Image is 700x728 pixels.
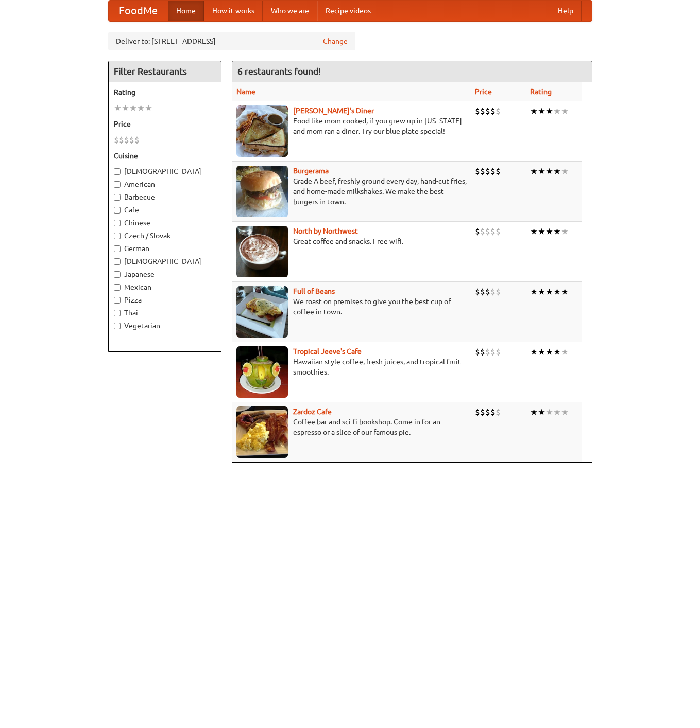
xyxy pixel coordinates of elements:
[530,406,538,418] li: ★
[545,406,553,418] li: ★
[114,310,121,316] input: Thai
[480,406,485,418] li: $
[293,347,362,356] b: Tropical Jeeve's Cafe
[475,226,480,237] li: $
[538,105,545,117] li: ★
[114,295,216,305] label: Pizza
[530,166,538,177] li: ★
[480,286,485,297] li: $
[545,226,553,237] li: ★
[490,286,496,297] li: $
[485,406,490,418] li: $
[114,323,121,329] input: Vegetarian
[293,407,332,416] a: Zardoz Cafe
[114,181,121,188] input: American
[236,296,467,317] p: We roast on premises to give you the best cup of coffee in town.
[530,105,538,117] li: ★
[475,87,492,96] a: Price
[168,1,204,21] a: Home
[114,245,121,252] input: German
[553,286,561,297] li: ★
[114,102,122,114] li: ★
[553,346,561,358] li: ★
[475,346,480,358] li: $
[485,286,490,297] li: $
[114,192,216,202] label: Barbecue
[114,258,121,265] input: [DEMOGRAPHIC_DATA]
[538,166,545,177] li: ★
[114,282,216,292] label: Mexican
[538,346,545,358] li: ★
[114,179,216,189] label: American
[114,233,121,239] input: Czech / Slovak
[561,346,569,358] li: ★
[109,1,168,21] a: FoodMe
[293,167,329,175] b: Burgerama
[490,166,496,177] li: $
[236,87,255,96] a: Name
[236,406,288,458] img: zardoz.jpg
[553,166,561,177] li: ★
[496,226,501,237] li: $
[480,346,485,358] li: $
[204,1,263,21] a: How it works
[475,286,480,297] li: $
[323,36,348,46] a: Change
[561,166,569,177] li: ★
[114,151,216,161] h5: Cuisine
[114,168,121,175] input: [DEMOGRAPHIC_DATA]
[114,134,119,146] li: $
[124,134,129,146] li: $
[530,226,538,237] li: ★
[236,226,288,277] img: north.jpg
[475,105,480,117] li: $
[114,308,216,318] label: Thai
[114,256,216,267] label: [DEMOGRAPHIC_DATA]
[134,134,140,146] li: $
[114,218,216,228] label: Chinese
[236,166,288,217] img: burgerama.jpg
[236,346,288,398] img: jeeves.jpg
[480,105,485,117] li: $
[114,243,216,254] label: German
[530,87,552,96] a: Rating
[480,166,485,177] li: $
[553,406,561,418] li: ★
[490,346,496,358] li: $
[475,166,480,177] li: $
[496,166,501,177] li: $
[236,286,288,338] img: beans.jpg
[553,226,561,237] li: ★
[485,166,490,177] li: $
[236,176,467,207] p: Grade A beef, freshly ground every day, hand-cut fries, and home-made milkshakes. We make the bes...
[496,105,501,117] li: $
[480,226,485,237] li: $
[114,230,216,241] label: Czech / Slovak
[561,286,569,297] li: ★
[561,406,569,418] li: ★
[236,236,467,246] p: Great coffee and snacks. Free wifi.
[114,297,121,304] input: Pizza
[485,105,490,117] li: $
[114,207,121,214] input: Cafe
[293,287,335,295] b: Full of Beans
[496,346,501,358] li: $
[485,346,490,358] li: $
[293,106,374,115] a: [PERSON_NAME]'s Diner
[550,1,582,21] a: Help
[114,119,216,129] h5: Price
[114,321,216,331] label: Vegetarian
[561,105,569,117] li: ★
[317,1,379,21] a: Recipe videos
[485,226,490,237] li: $
[553,105,561,117] li: ★
[545,346,553,358] li: ★
[114,87,216,97] h5: Rating
[114,284,121,291] input: Mexican
[108,32,355,50] div: Deliver to: [STREET_ADDRESS]
[293,227,358,235] a: North by Northwest
[145,102,152,114] li: ★
[263,1,317,21] a: Who we are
